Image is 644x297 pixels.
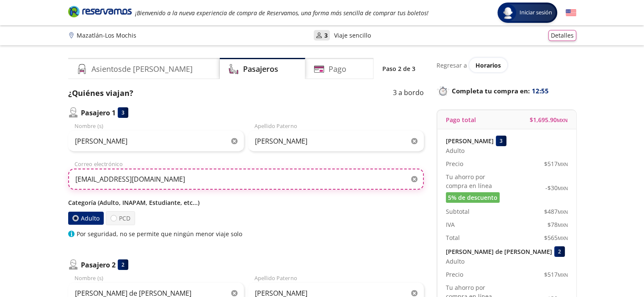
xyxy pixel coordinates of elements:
[558,222,568,228] small: MXN
[532,86,549,96] span: 12:55
[544,159,568,168] span: $ 517
[382,64,415,73] p: Paso 2 de 3
[68,169,424,190] input: Correo electrónico
[446,257,464,266] span: Adulto
[558,235,568,241] small: MXN
[446,115,476,124] p: Pago total
[558,185,568,191] small: MXN
[68,5,132,18] i: Brand Logo
[446,220,455,229] p: IVA
[446,233,460,242] p: Total
[446,207,470,216] p: Subtotal
[496,136,506,146] div: 3
[334,31,371,40] p: Viaje sencillo
[558,272,568,278] small: MXN
[68,5,132,20] a: Brand Logo
[393,87,424,99] p: 3 a bordo
[437,58,576,72] div: Regresar a ver horarios
[68,212,103,225] label: Adulto
[329,63,346,75] h4: Pago
[554,246,565,257] div: 2
[77,229,242,238] p: Por seguridad, no se permite que ningún menor viaje solo
[547,220,568,229] span: $ 78
[475,61,501,69] span: Horarios
[446,172,507,190] p: Tu ahorro por compra en línea
[118,259,128,270] div: 2
[77,31,136,40] p: Mazatlán - Los Mochis
[118,107,128,118] div: 3
[544,207,568,216] span: $ 487
[106,211,135,225] label: PCD
[544,233,568,242] span: $ 565
[446,247,552,256] p: [PERSON_NAME] de [PERSON_NAME]
[548,30,576,41] button: Detalles
[544,270,568,279] span: $ 517
[324,31,328,40] p: 3
[516,8,556,17] span: Iniciar sesión
[446,146,464,155] span: Adulto
[437,61,467,70] p: Regresar a
[558,209,568,215] small: MXN
[545,183,568,192] span: -$ 30
[81,108,116,118] p: Pasajero 1
[243,63,278,75] h4: Pasajeros
[68,87,133,99] p: ¿Quiénes viajan?
[81,260,116,270] p: Pasajero 2
[446,136,494,145] p: [PERSON_NAME]
[248,131,424,152] input: Apellido Paterno
[530,115,568,124] span: $ 1,695.90
[91,63,193,75] h4: Asientos de [PERSON_NAME]
[446,270,463,279] p: Precio
[437,85,576,97] p: Completa tu compra en :
[68,198,424,207] p: Categoría (Adulto, INAPAM, Estudiante, etc...)
[135,9,428,17] em: ¡Bienvenido a la nueva experiencia de compra de Reservamos, una forma más sencilla de comprar tus...
[446,159,463,168] p: Precio
[557,117,568,123] small: MXN
[448,193,498,202] span: 5% de descuento
[558,161,568,167] small: MXN
[68,131,244,152] input: Nombre (s)
[566,8,576,18] button: English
